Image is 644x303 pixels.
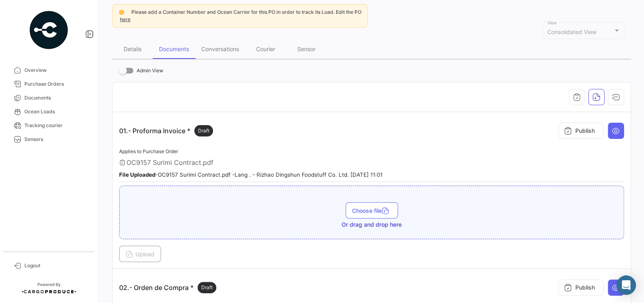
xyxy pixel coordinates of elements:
[559,279,603,296] button: Publish
[24,108,88,115] span: Ocean Loads
[119,171,155,178] b: File Uploaded
[126,158,213,167] span: OC9157 Surimi Contract.pdf
[119,125,213,136] p: 01.- Proforma Invoice *
[126,251,154,258] span: Upload
[7,132,91,146] a: Sensors
[256,45,275,52] div: Courier
[198,127,209,134] span: Draft
[124,45,141,52] div: Details
[297,45,315,52] div: Sensor
[346,202,398,219] button: Choose file
[24,94,88,102] span: Documents
[119,148,178,154] span: Applies to Purchase Order
[119,171,383,178] small: - OC9157 Surimi Contract.pdf - Lang . - Rizhao Dingshun Foodstuff Co. Ltd. [DATE] 11:01
[118,16,132,22] a: here
[119,282,216,293] p: 02.- Orden de Compra *
[352,207,392,214] span: Choose file
[201,45,239,52] div: Conversations
[24,122,88,129] span: Tracking courier
[24,136,88,143] span: Sensors
[131,9,361,15] span: Please add a Container Number and Ocean Carrier for this PO in order to track its Load. Edit the PO
[28,10,69,50] img: powered-by.png
[24,80,88,88] span: Purchase Orders
[201,284,213,291] span: Draft
[24,262,88,269] span: Logout
[559,123,603,139] button: Publish
[7,77,91,91] a: Purchase Orders
[24,67,88,74] span: Overview
[342,221,402,229] span: Or drag and drop here
[159,45,189,52] div: Documents
[616,275,636,295] div: Abrir Intercom Messenger
[7,91,91,105] a: Documents
[137,66,163,76] span: Admin View
[7,119,91,132] a: Tracking courier
[547,28,596,35] span: Consolidated View
[7,105,91,119] a: Ocean Loads
[119,246,161,262] button: Upload
[7,63,91,77] a: Overview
